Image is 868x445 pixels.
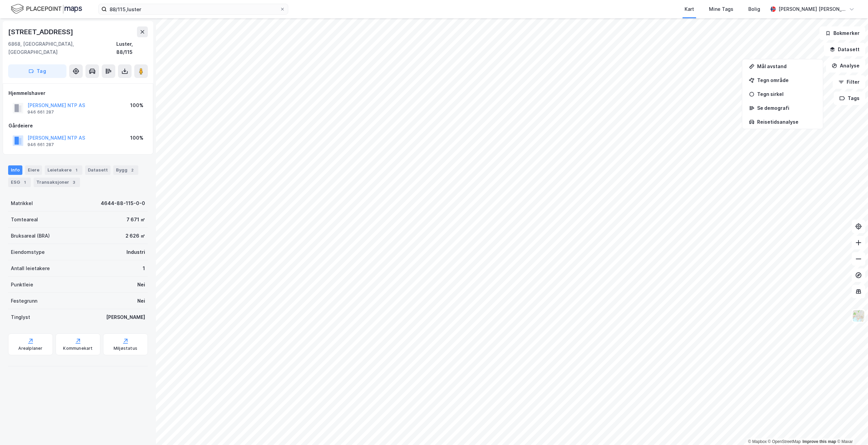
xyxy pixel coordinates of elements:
[8,178,31,187] div: ESG
[11,248,45,256] div: Eiendomstype
[834,92,865,105] button: Tags
[757,91,816,97] div: Tegn sirkel
[129,167,136,174] div: 2
[126,216,145,224] div: 7 671 ㎡
[834,412,868,445] div: Kontrollprogram for chat
[852,309,865,322] img: Z
[11,232,50,240] div: Bruksareal (BRA)
[85,165,111,175] div: Datasett
[757,119,816,125] div: Reisetidsanalyse
[126,248,145,256] div: Industri
[27,109,54,115] div: 946 661 287
[8,89,147,97] div: Hjemmelshaver
[106,313,145,321] div: [PERSON_NAME]
[8,122,147,130] div: Gårdeiere
[8,26,75,37] div: [STREET_ADDRESS]
[11,216,38,224] div: Tomteareal
[11,199,33,207] div: Matrikkel
[130,101,143,109] div: 100%
[27,142,54,147] div: 946 661 287
[834,412,868,445] iframe: Chat Widget
[125,232,145,240] div: 2 626 ㎡
[113,165,138,175] div: Bygg
[757,105,816,111] div: Se demografi
[748,439,767,444] a: Mapbox
[137,281,145,289] div: Nei
[116,40,148,56] div: Luster, 88/115
[45,165,82,175] div: Leietakere
[757,77,816,83] div: Tegn område
[11,281,33,289] div: Punktleie
[8,165,22,175] div: Info
[63,346,93,351] div: Kommunekart
[757,63,816,69] div: Mål avstand
[11,264,50,272] div: Antall leietakere
[34,178,80,187] div: Transaksjoner
[820,26,865,40] button: Bokmerker
[73,167,80,174] div: 1
[748,5,760,13] div: Bolig
[11,313,30,321] div: Tinglyst
[8,40,116,56] div: 6868, [GEOGRAPHIC_DATA], [GEOGRAPHIC_DATA]
[130,134,143,142] div: 100%
[709,5,733,13] div: Mine Tags
[21,179,28,186] div: 1
[18,346,42,351] div: Arealplaner
[8,64,66,78] button: Tag
[778,5,846,13] div: [PERSON_NAME] [PERSON_NAME] Blankvoll Elveheim
[114,346,137,351] div: Miljøstatus
[25,165,42,175] div: Eiere
[101,199,145,207] div: 4644-88-115-0-0
[137,297,145,305] div: Nei
[11,3,82,15] img: logo.f888ab2527a4732fd821a326f86c7f29.svg
[685,5,694,13] div: Kart
[768,439,801,444] a: OpenStreetMap
[11,297,37,305] div: Festegrunn
[107,4,280,14] input: Søk på adresse, matrikkel, gårdeiere, leietakere eller personer
[803,439,836,444] a: Improve this map
[826,59,865,73] button: Analyse
[833,75,865,89] button: Filter
[71,179,77,186] div: 3
[143,264,145,272] div: 1
[824,43,865,56] button: Datasett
